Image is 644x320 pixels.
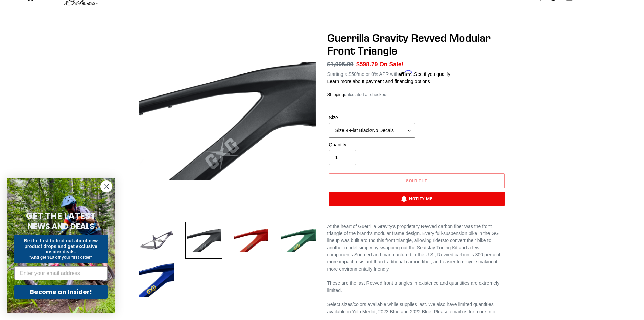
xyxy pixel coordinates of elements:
span: $50 [349,71,356,77]
span: to convert their bike to another model simply by swapping out the Seatstay Tuning Kit and a few c... [327,238,492,257]
img: Load image into Gallery viewer, Guerrilla Gravity Revved Modular Front Triangle [233,222,270,259]
button: Notify Me [329,192,505,206]
a: Shipping [327,92,344,98]
span: Affirm [399,70,413,76]
input: Enter your email address [14,266,108,280]
img: Load image into Gallery viewer, Guerrilla Gravity Revved Modular Front Triangle [138,261,175,298]
a: Learn more about payment and financing options [327,79,430,84]
div: These are the last Revved front triangles in existence and quantities are extremely limited. [327,280,506,294]
label: Size [329,114,415,121]
h1: Guerrilla Gravity Revved Modular Front Triangle [327,31,506,58]
button: Become an Insider! [14,285,108,299]
div: Sourced and manufactured in the U.S., Revved carbon is 300 percent more impact resistant than tra... [327,223,506,273]
s: $1,995.99 [327,61,354,68]
span: At the heart of Guerrilla Gravity's proprietary Revved carbon fiber was the front triangle of the... [327,223,499,243]
span: Be the first to find out about new product drops and get exclusive insider deals. [24,238,98,254]
label: Quantity [329,141,415,148]
button: Sold out [329,173,505,188]
span: On Sale! [379,60,403,69]
span: NEWS AND DEALS [28,221,94,232]
span: GET THE LATEST [26,210,96,222]
button: Close dialog [100,180,112,192]
p: Starting at /mo or 0% APR with . [327,69,450,78]
span: $598.79 [356,61,378,68]
span: Sold out [406,178,428,183]
img: Load image into Gallery viewer, Guerrilla Gravity Revved Modular Front Triangle [280,222,317,259]
div: Select sizes/colors available while supplies last. We also have limited quantities available in Y... [327,301,506,315]
a: See if you qualify - Learn more about Affirm Financing (opens in modal) [414,71,450,77]
span: *And get $10 off your first order* [29,255,92,260]
img: Load image into Gallery viewer, Guerrilla Gravity Revved Modular Front Triangle [185,222,222,259]
img: Load image into Gallery viewer, Guerrilla Gravity Revved Modular Front Triangle [138,222,175,259]
div: calculated at checkout. [327,91,506,98]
